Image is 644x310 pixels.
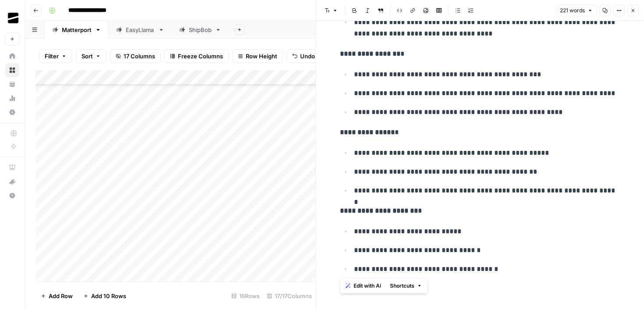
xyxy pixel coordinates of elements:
button: What's new? [5,175,19,189]
button: Add 10 Rows [78,289,131,303]
img: OGM Logo [5,10,21,26]
div: EasyLlama [126,25,155,34]
a: ShipBob [172,21,229,39]
div: 17/17 Columns [263,289,315,303]
span: Undo [300,52,315,61]
a: Settings [5,105,19,119]
button: Workspace: OGM [5,7,19,29]
a: Browse [5,63,19,77]
button: Shortcuts [386,280,426,292]
button: 17 Columns [110,49,161,63]
span: Add Row [49,292,73,300]
button: Filter [39,49,72,63]
button: Add Row [35,289,78,303]
div: ShipBob [189,25,212,34]
a: Usage [5,91,19,105]
button: 221 words [556,5,597,16]
button: Undo [287,49,321,63]
span: Filter [45,52,59,61]
button: Row Height [232,49,283,63]
a: AirOps Academy [5,160,19,175]
span: Sort [81,52,93,61]
a: Home [5,49,19,63]
button: Edit with AI [342,280,385,292]
span: 17 Columns [124,52,155,61]
a: EasyLlama [109,21,172,39]
div: Matterport [62,25,92,34]
span: Freeze Columns [178,52,223,61]
a: Matterport [45,21,109,39]
span: Row Height [246,52,277,61]
div: What's new? [6,175,19,188]
button: Help + Support [5,189,19,203]
span: 221 words [560,7,585,14]
span: Add 10 Rows [91,292,126,300]
button: Sort [76,49,106,63]
span: Edit with AI [354,282,381,290]
span: Shortcuts [390,282,414,290]
button: Freeze Columns [164,49,229,63]
a: Your Data [5,77,19,91]
div: 16 Rows [228,289,263,303]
